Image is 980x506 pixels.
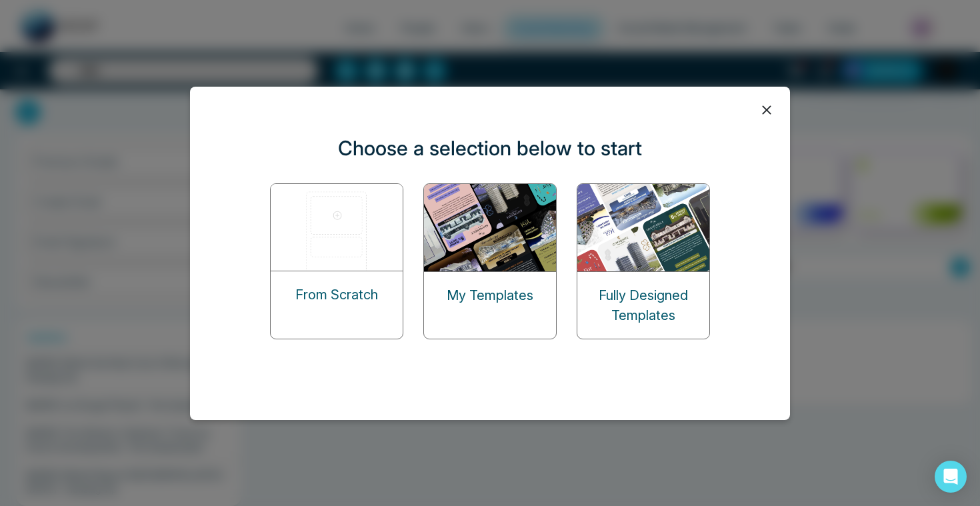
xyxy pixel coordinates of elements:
img: start-from-scratch.png [271,184,404,271]
p: From Scratch [295,285,378,305]
p: My Templates [447,285,533,305]
p: Choose a selection below to start [338,133,642,163]
p: Fully Designed Templates [577,285,709,325]
img: designed-templates.png [577,184,711,271]
img: my-templates.png [424,184,557,271]
div: Open Intercom Messenger [935,461,967,493]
